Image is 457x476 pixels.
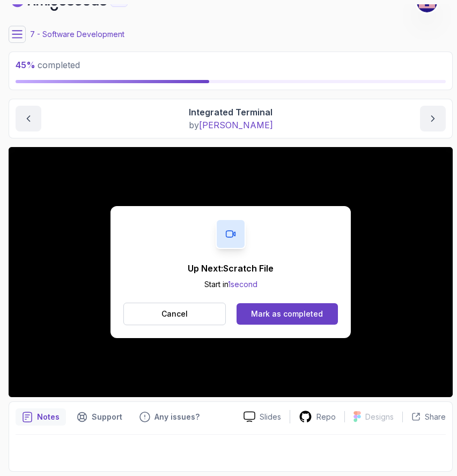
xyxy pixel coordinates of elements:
span: 45 % [16,60,35,70]
div: Mark as completed [251,309,323,319]
p: Slides [260,412,281,422]
span: completed [16,60,80,70]
p: by [189,119,273,131]
p: Designs [365,412,394,422]
p: Notes [37,412,60,422]
p: Cancel [161,309,188,319]
p: Up Next: Scratch File [188,262,274,275]
p: 7 - Software Development [30,29,124,40]
button: Cancel [123,303,226,325]
span: [PERSON_NAME] [199,120,273,130]
p: Any issues? [154,412,200,422]
p: Support [92,412,122,422]
iframe: 5 - Integrated Terminal [9,147,453,397]
p: Integrated Terminal [189,106,273,119]
p: Share [425,412,446,422]
button: previous content [16,106,41,131]
button: Share [402,412,446,422]
button: Support button [70,408,129,426]
a: Repo [290,410,344,423]
p: Repo [316,412,336,422]
a: Slides [235,411,290,422]
button: next content [420,106,446,131]
button: notes button [16,408,66,426]
span: 1 second [228,280,257,289]
button: Feedback button [133,408,206,426]
p: Start in [188,279,274,290]
button: Mark as completed [237,303,338,325]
